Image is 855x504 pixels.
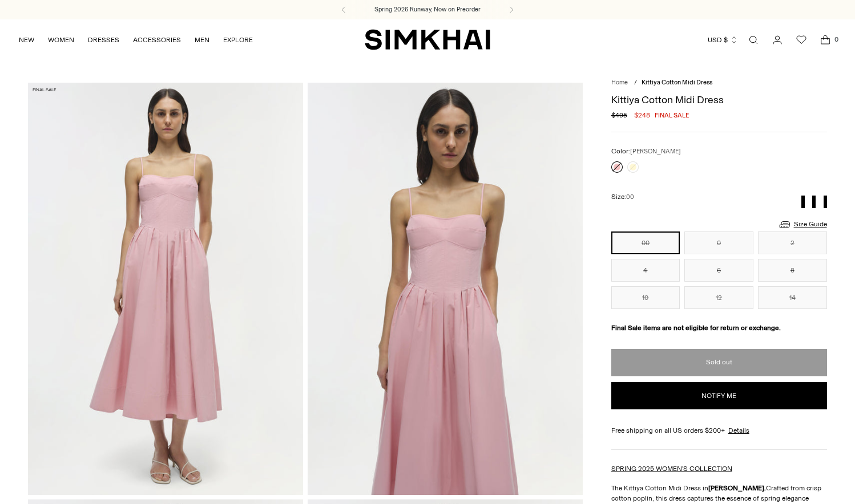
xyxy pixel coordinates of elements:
a: WOMEN [48,27,74,52]
a: SIMKHAI [365,29,490,51]
a: MEN [195,27,209,52]
div: Free shipping on all US orders $200+ [611,425,827,436]
button: USD $ [708,27,738,52]
span: Kittiya Cotton Midi Dress [642,79,712,86]
a: SPRING 2025 WOMEN'S COLLECTION [611,465,732,473]
s: $495 [611,110,627,120]
img: Kittiya Cotton Midi Dress [308,83,583,495]
a: NEW [19,27,34,52]
img: Kittiya Cotton Midi Dress [28,83,303,495]
button: 0 [684,231,753,254]
a: Go to the account page [766,29,789,51]
a: Size Guide [778,217,827,231]
button: 00 [611,231,680,254]
nav: breadcrumbs [611,78,827,88]
a: Open search modal [742,29,765,51]
button: 8 [758,259,827,282]
button: 6 [684,259,753,282]
button: 2 [758,231,827,254]
a: ACCESSORIES [133,27,181,52]
label: Size: [611,192,634,202]
h1: Kittiya Cotton Midi Dress [611,95,827,105]
div: / [634,78,637,88]
strong: [PERSON_NAME]. [708,484,766,492]
button: 14 [758,286,827,309]
a: Wishlist [790,29,813,51]
button: 10 [611,286,680,309]
a: EXPLORE [223,27,253,52]
a: Home [611,79,628,86]
a: Details [728,425,749,436]
label: Color: [611,146,681,157]
span: 0 [831,34,841,44]
span: $248 [634,110,650,120]
button: 12 [684,286,753,309]
button: 4 [611,259,680,282]
a: Open cart modal [814,29,837,51]
a: DRESSES [88,27,119,52]
strong: Final Sale items are not eligible for return or exchange. [611,324,781,332]
span: [PERSON_NAME] [630,148,681,155]
a: Spring 2026 Runway, Now on Preorder [374,5,481,14]
button: Notify me [611,382,827,409]
span: 00 [626,193,634,201]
